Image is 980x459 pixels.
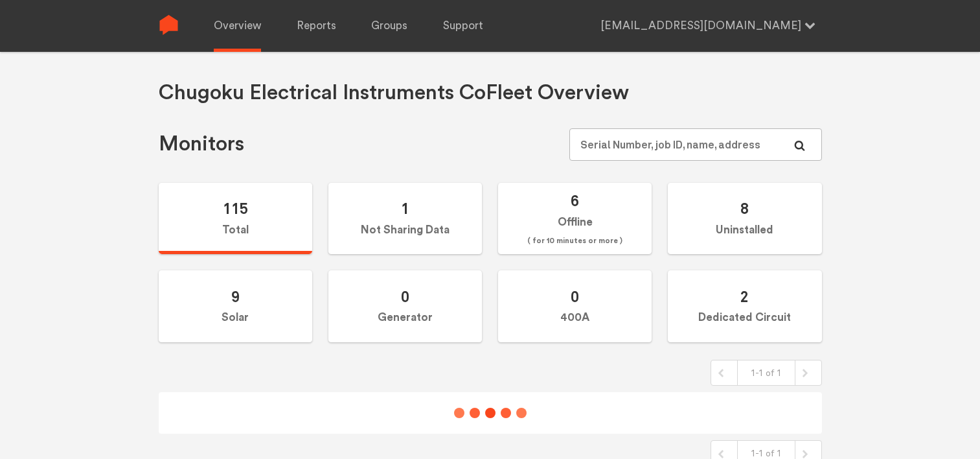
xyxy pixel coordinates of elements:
label: Dedicated Circuit [668,270,821,342]
label: Solar [159,270,312,342]
input: Serial Number, job ID, name, address [569,128,821,161]
span: 6 [571,191,579,210]
h1: Chugoku Electrical Instruments Co Fleet Overview [159,80,629,106]
span: 0 [571,287,579,306]
span: 1 [401,199,409,218]
span: ( for 10 minutes or more ) [527,233,622,249]
div: 1-1 of 1 [737,360,795,385]
span: 2 [740,287,749,306]
h1: Monitors [159,131,244,158]
span: 9 [231,287,240,306]
label: Offline [498,183,652,255]
label: Generator [328,270,482,342]
label: Uninstalled [668,183,821,255]
span: 0 [401,287,409,306]
label: Not Sharing Data [328,183,482,255]
img: Sense Logo [159,15,179,35]
label: 400A [498,270,652,342]
label: Total [159,183,312,255]
span: 115 [223,199,248,218]
span: 8 [740,199,749,218]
